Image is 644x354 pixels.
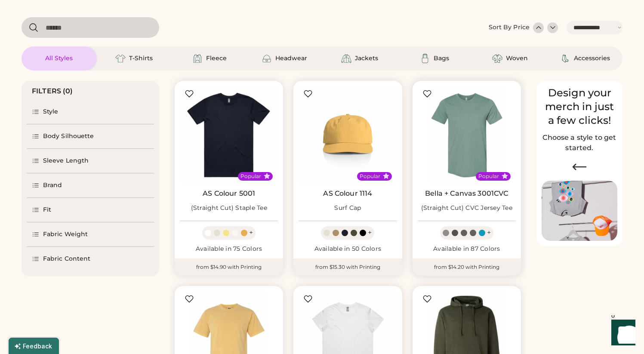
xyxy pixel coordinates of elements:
div: + [368,228,372,237]
div: Popular [360,173,380,180]
img: Bags Icon [420,53,430,64]
div: Woven [506,54,528,63]
div: from $14.90 with Printing [175,259,283,276]
button: Popular Style [502,173,508,179]
div: Accessories [574,54,610,63]
img: Accessories Icon [560,53,570,64]
img: T-Shirts Icon [115,53,126,64]
div: Sort By Price [489,23,530,32]
div: Popular [478,173,499,180]
div: Fleece [206,54,227,63]
div: Available in 50 Colors [299,245,397,253]
div: Design your merch in just a few clicks! [542,86,617,127]
button: Popular Style [264,173,270,179]
div: Available in 87 Colors [418,245,516,253]
div: Body Silhouette [43,132,94,141]
div: Headwear [275,54,307,63]
div: Surf Cap [334,204,361,212]
div: Fabric Content [43,255,90,263]
div: (Straight Cut) Staple Tee [191,204,267,212]
img: Headwear Icon [262,53,272,64]
img: AS Colour 1114 Surf Cap [299,86,397,184]
h2: Choose a style to get started. [542,132,617,153]
div: Fabric Weight [43,230,88,239]
div: Brand [43,181,62,190]
div: from $15.30 with Printing [293,259,402,276]
div: Jackets [355,54,378,63]
div: Popular [240,173,261,180]
div: Sleeve Length [43,157,89,165]
div: Fit [43,206,51,214]
img: Image of Lisa Congdon Eye Print on T-Shirt and Hat [542,181,617,241]
a: Bella + Canvas 3001CVC [425,189,508,198]
img: Jackets Icon [341,53,351,64]
a: AS Colour 1114 [323,189,372,198]
div: + [249,228,253,237]
div: from $14.20 with Printing [413,259,521,276]
div: Available in 75 Colors [180,245,278,253]
div: All Styles [45,54,73,63]
img: BELLA + CANVAS 3001CVC (Straight Cut) CVC Jersey Tee [418,86,516,184]
button: Popular Style [383,173,389,179]
div: + [487,228,491,237]
img: AS Colour 5001 (Straight Cut) Staple Tee [180,86,278,184]
div: Bags [434,54,449,63]
a: AS Colour 5001 [203,189,255,198]
img: Woven Icon [492,53,502,64]
div: T-Shirts [129,54,153,63]
div: (Straight Cut) CVC Jersey Tee [421,204,512,212]
div: Style [43,108,59,116]
div: FILTERS (0) [32,86,73,96]
img: Fleece Icon [192,53,203,64]
iframe: Front Chat [603,315,640,352]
